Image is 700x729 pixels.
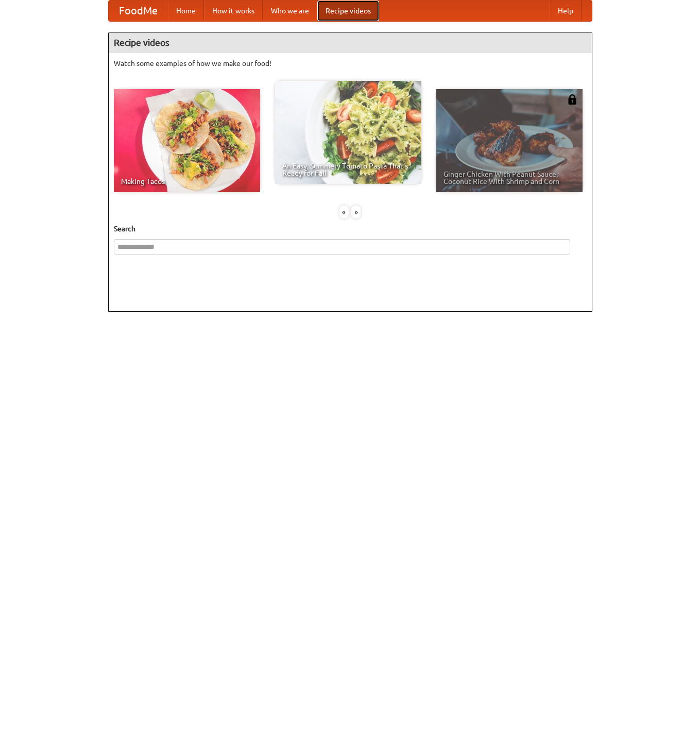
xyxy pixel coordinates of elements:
h4: Recipe videos [109,32,592,53]
img: 483408.png [567,94,577,105]
a: Home [168,1,204,21]
a: Help [550,1,582,21]
a: Making Tacos [114,89,260,192]
a: Recipe videos [317,1,379,21]
div: » [351,206,361,218]
span: An Easy, Summery Tomato Pasta That's Ready for Fall [282,162,414,177]
span: Making Tacos [121,178,253,185]
a: FoodMe [109,1,168,21]
a: Who we are [263,1,317,21]
a: How it works [204,1,263,21]
a: An Easy, Summery Tomato Pasta That's Ready for Fall [275,81,421,184]
div: « [339,206,349,218]
h5: Search [114,224,587,234]
p: Watch some examples of how we make our food! [114,58,587,69]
